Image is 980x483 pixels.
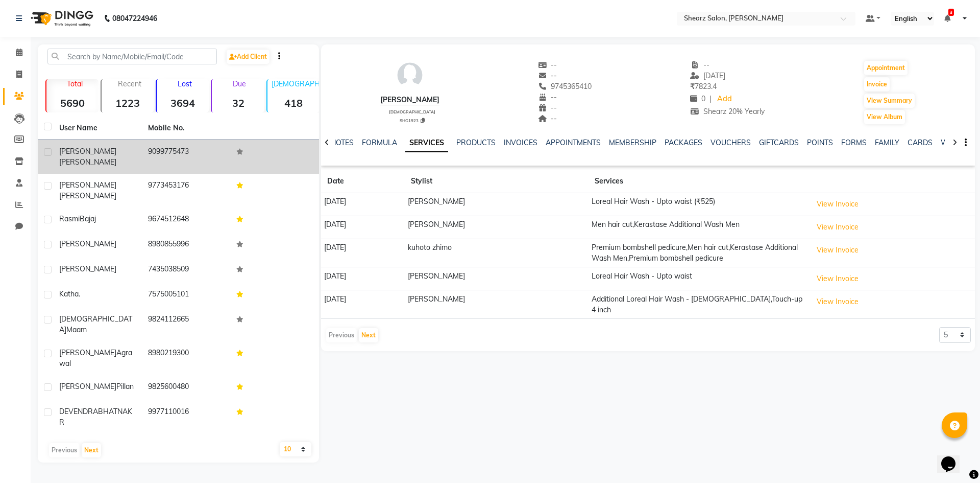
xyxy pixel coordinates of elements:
[759,138,799,147] a: GIFTCARDS
[112,4,157,33] b: 08047224946
[538,114,557,123] span: --
[812,219,863,235] button: View Invoice
[59,191,116,200] span: [PERSON_NAME]
[331,138,354,147] a: NOTES
[53,117,142,140] th: User Name
[142,233,231,258] td: 8980855996
[359,328,378,342] button: Next
[272,79,320,88] p: [DEMOGRAPHIC_DATA]
[59,289,79,298] span: Katha
[142,375,231,400] td: 9825600480
[690,94,705,103] span: 0
[212,97,264,109] strong: 32
[321,239,405,267] td: [DATE]
[321,216,405,239] td: [DATE]
[405,290,589,319] td: [PERSON_NAME]
[46,97,99,109] strong: 5690
[59,157,116,167] span: [PERSON_NAME]
[59,407,98,416] span: DEVENDRA
[59,180,116,190] span: [PERSON_NAME]
[690,71,725,80] span: [DATE]
[538,103,557,112] span: --
[321,193,405,216] td: [DATE]
[142,341,231,375] td: 8980219300
[538,71,557,80] span: --
[405,193,589,216] td: [PERSON_NAME]
[102,97,154,109] strong: 1223
[405,239,589,267] td: kuhoto zhimo
[142,283,231,308] td: 7575005101
[948,9,954,16] span: 3
[82,443,101,457] button: Next
[321,170,405,193] th: Date
[80,214,96,223] span: Bajaj
[812,294,863,310] button: View Invoice
[59,239,116,248] span: [PERSON_NAME]
[941,138,970,147] a: WALLET
[875,138,899,147] a: FAMILY
[864,110,905,124] button: View Album
[589,216,809,239] td: Men hair cut,Kerastase Additional Wash Men
[66,325,87,334] span: Maam
[157,97,209,109] strong: 3694
[380,95,439,105] div: [PERSON_NAME]
[504,138,537,147] a: INVOICES
[864,77,890,91] button: Invoice
[59,147,116,156] span: [PERSON_NAME]
[546,138,601,147] a: APPOINTMENTS
[59,264,116,273] span: [PERSON_NAME]
[321,290,405,319] td: [DATE]
[405,216,589,239] td: [PERSON_NAME]
[690,82,695,91] span: ₹
[59,348,116,357] span: [PERSON_NAME]
[142,208,231,233] td: 9674512648
[26,4,96,33] img: logo
[609,138,656,147] a: MEMBERSHIP
[214,79,264,88] p: Due
[538,82,592,91] span: 9745365410
[841,138,867,147] a: FORMS
[59,382,116,391] span: [PERSON_NAME]
[142,174,231,208] td: 9773453176
[106,79,154,88] p: Recent
[589,267,809,290] td: Loreal Hair Wash - Upto waist
[321,267,405,290] td: [DATE]
[405,267,589,290] td: [PERSON_NAME]
[47,49,217,64] input: Search by Name/Mobile/Email/Code
[51,79,99,88] p: Total
[59,314,132,334] span: [DEMOGRAPHIC_DATA]
[161,79,209,88] p: Lost
[405,170,589,193] th: Stylist
[937,442,970,473] iframe: chat widget
[384,117,439,124] div: SHG1923
[864,94,915,108] button: View Summary
[812,271,863,287] button: View Invoice
[142,258,231,283] td: 7435038509
[142,117,231,140] th: Mobile No.
[59,214,80,223] span: Rasmi
[389,109,435,114] span: [DEMOGRAPHIC_DATA]
[589,239,809,267] td: Premium bombshell pedicure,Men hair cut,Kerastase Additional Wash Men,Premium bombshell pedicure
[395,60,425,90] img: avatar
[267,97,320,109] strong: 418
[864,61,908,75] button: Appointment
[716,92,733,106] a: Add
[538,93,557,102] span: --
[812,196,863,212] button: View Invoice
[142,400,231,434] td: 9977110016
[142,140,231,174] td: 9099775473
[79,289,80,298] span: .
[116,382,134,391] span: Pillan
[589,170,809,193] th: Services
[538,60,557,70] span: --
[589,290,809,319] td: Additional Loreal Hair Wash - [DEMOGRAPHIC_DATA],Touch-up 4 inch
[142,308,231,341] td: 9824112665
[405,134,448,152] a: SERVICES
[908,138,933,147] a: CARDS
[362,138,397,147] a: FORMULA
[690,107,765,116] span: Shearz 20% Yearly
[709,94,712,104] span: |
[710,138,751,147] a: VOUCHERS
[665,138,702,147] a: PACKAGES
[812,242,863,258] button: View Invoice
